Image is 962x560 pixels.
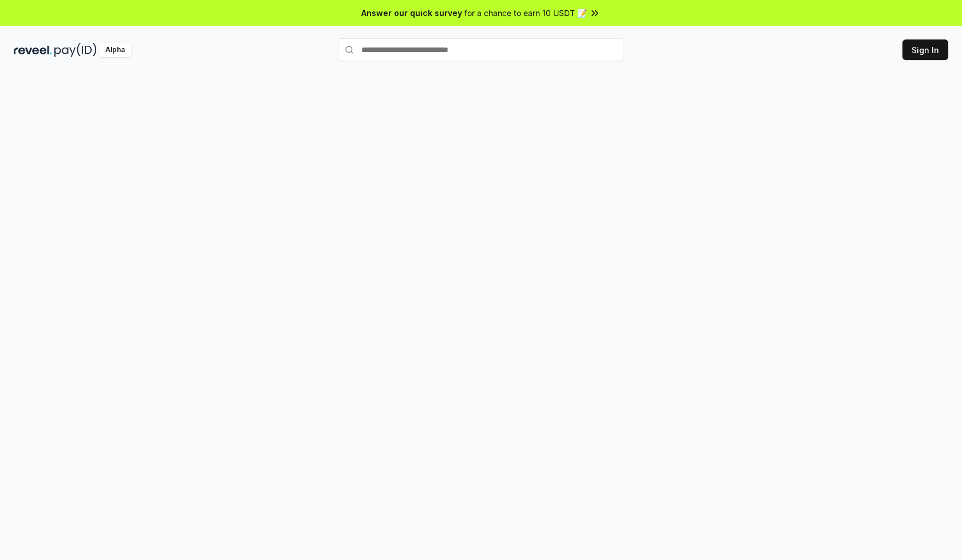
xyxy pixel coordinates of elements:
[54,43,97,57] img: pay_id
[14,43,52,57] img: reveel_dark
[361,7,462,19] span: Answer our quick survey
[464,7,587,19] span: for a chance to earn 10 USDT 📝
[902,39,948,60] button: Sign In
[99,43,131,57] div: Alpha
